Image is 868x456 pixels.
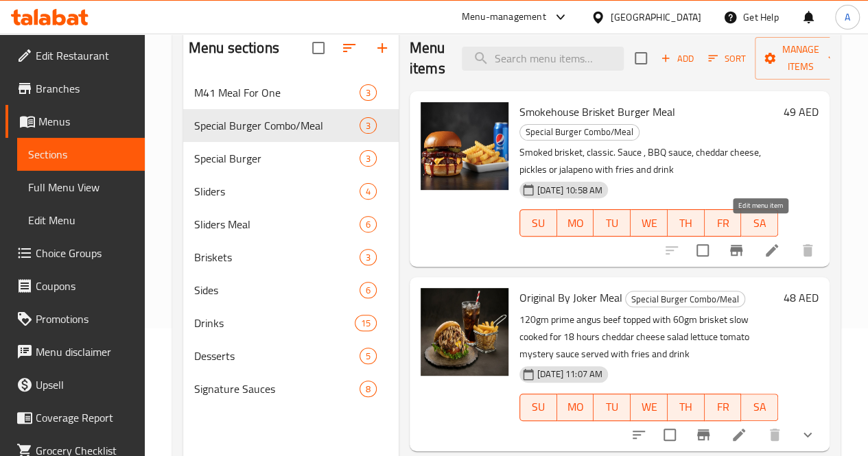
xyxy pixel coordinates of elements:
[183,175,399,208] div: Sliders4
[28,179,134,195] span: Full Menu View
[655,48,699,69] span: Add item
[626,44,655,73] span: Select section
[636,397,662,417] span: WE
[5,269,145,302] a: Coupons
[532,184,608,197] span: [DATE] 10:58 AM
[194,381,360,397] div: Signature Sauces
[519,101,675,122] span: Smokehouse Brisket Burger Meal
[360,86,376,99] span: 3
[17,138,145,171] a: Sections
[710,397,736,417] span: FR
[519,209,557,237] button: SU
[36,47,134,64] span: Edit Restaurant
[360,150,377,167] div: items
[5,39,145,72] a: Edit Restaurant
[622,418,655,451] button: sort-choices
[747,213,773,233] span: SA
[5,302,145,335] a: Promotions
[421,288,508,376] img: Original By Joker Meal
[36,344,134,360] span: Menu disclaimer
[705,394,742,421] button: FR
[183,71,399,411] nav: Menu sections
[741,394,778,421] button: SA
[526,397,552,417] span: SU
[360,251,376,264] span: 3
[360,383,376,396] span: 8
[519,394,557,421] button: SU
[784,102,819,121] h6: 49 AED
[183,274,399,307] div: Sides6
[594,209,631,237] button: TU
[5,105,145,138] a: Menus
[611,10,701,25] div: [GEOGRAPHIC_DATA]
[17,204,145,237] a: Edit Menu
[799,427,816,443] svg: Show Choices
[36,409,134,426] span: Coverage Report
[360,152,376,165] span: 3
[519,287,622,308] span: Original By Joker Meal
[194,150,360,167] span: Special Burger
[526,213,552,233] span: SU
[766,41,836,75] span: Manage items
[183,109,399,142] div: Special Burger Combo/Meal3
[360,216,377,232] div: items
[355,317,376,330] span: 15
[28,146,134,163] span: Sections
[183,307,399,339] div: Drinks15
[659,51,696,67] span: Add
[519,311,778,363] p: 120gm prime angus beef topped with 60gm brisket slow cooked for 18 hours cheddar cheese salad let...
[519,124,640,141] div: Special Burger Combo/Meal
[360,218,376,231] span: 6
[845,10,850,25] span: A
[563,397,589,417] span: MO
[747,397,773,417] span: SA
[720,234,753,267] button: Branch-specific-item
[5,401,145,434] a: Coverage Report
[36,376,134,393] span: Upsell
[705,48,749,69] button: Sort
[673,213,699,233] span: TH
[183,339,399,372] div: Desserts5
[594,394,631,421] button: TU
[360,117,377,134] div: items
[360,249,377,265] div: items
[360,381,377,397] div: items
[28,212,134,228] span: Edit Menu
[557,394,594,421] button: MO
[5,335,145,368] a: Menu disclaimer
[360,84,377,101] div: items
[183,76,399,109] div: M41 Meal For One3
[655,48,699,69] button: Add
[194,249,360,265] span: Briskets
[755,37,847,80] button: Manage items
[631,209,668,237] button: WE
[194,84,360,101] span: M41 Meal For One
[183,142,399,175] div: Special Burger3
[194,183,360,200] span: Sliders
[708,51,746,67] span: Sort
[360,282,377,298] div: items
[5,368,145,401] a: Upsell
[636,213,662,233] span: WE
[462,47,624,71] input: search
[183,241,399,274] div: Briskets3
[5,237,145,269] a: Choice Groups
[194,315,355,331] div: Drinks
[194,117,360,134] span: Special Burger Combo/Meal
[360,348,377,364] div: items
[758,418,791,451] button: delete
[38,113,134,130] span: Menus
[731,427,747,443] a: Edit menu item
[194,216,360,232] span: Sliders Meal
[563,213,589,233] span: MO
[791,418,824,451] button: show more
[304,34,333,62] span: Select all sections
[410,38,445,79] h2: Menu items
[519,144,778,178] p: Smoked brisket, classic. Sauce , BBQ sauce, cheddar cheese, pickles or jalapeno with fries and drink
[668,394,705,421] button: TH
[625,291,745,307] div: Special Burger Combo/Meal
